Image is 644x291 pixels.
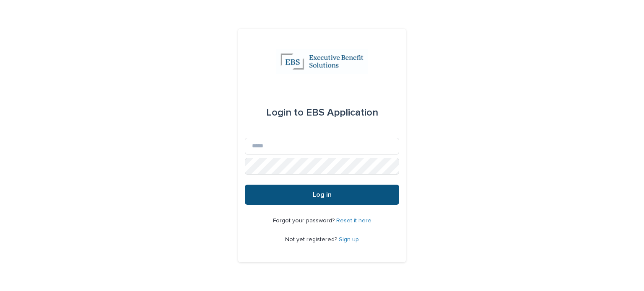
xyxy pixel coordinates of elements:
[313,191,332,198] span: Log in
[276,49,367,74] img: kRBAWhqLSQ2DPCCnFJ2X
[245,185,399,205] button: Log in
[266,101,378,124] div: EBS Application
[273,218,336,224] span: Forgot your password?
[285,237,339,242] span: Not yet registered?
[336,218,371,224] a: Reset it here
[339,237,359,242] a: Sign up
[266,108,304,118] span: Login to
